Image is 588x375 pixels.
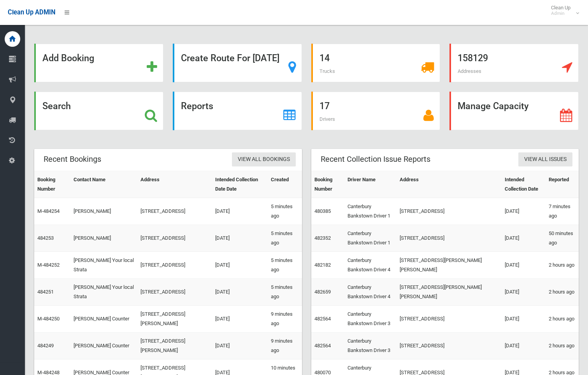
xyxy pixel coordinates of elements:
td: [STREET_ADDRESS] [137,279,212,306]
td: 50 minutes ago [546,225,579,252]
td: 9 minutes ago [268,306,302,333]
td: [STREET_ADDRESS] [137,198,212,225]
th: Booking Number [34,171,70,198]
a: 482659 [314,289,331,295]
td: [STREET_ADDRESS] [397,225,502,252]
td: [STREET_ADDRESS][PERSON_NAME][PERSON_NAME] [397,279,502,306]
td: [DATE] [502,279,546,306]
td: [PERSON_NAME] Your local Strata [70,252,137,279]
strong: 158129 [458,53,488,64]
a: Create Route For [DATE] [173,44,302,82]
th: Booking Number [311,171,345,198]
td: Canterbury Bankstown Driver 4 [344,279,396,306]
td: [STREET_ADDRESS] [397,306,502,333]
th: Contact Name [70,171,137,198]
td: [STREET_ADDRESS] [397,198,502,225]
a: Reports [173,92,302,130]
td: 7 minutes ago [546,198,579,225]
td: [DATE] [212,198,268,225]
span: Drivers [319,116,335,122]
td: Canterbury Bankstown Driver 4 [344,252,396,279]
strong: 17 [319,101,330,111]
a: Manage Capacity [449,92,579,130]
td: [STREET_ADDRESS][PERSON_NAME][PERSON_NAME] [397,252,502,279]
a: 482564 [314,316,331,322]
a: M-484252 [37,262,60,268]
td: 9 minutes ago [268,333,302,359]
td: 5 minutes ago [268,279,302,306]
a: 484253 [37,235,54,241]
header: Recent Bookings [34,152,111,167]
a: View All Issues [518,152,572,167]
td: [STREET_ADDRESS] [397,333,502,359]
strong: 14 [319,53,330,64]
td: [PERSON_NAME] Counter [70,306,137,333]
th: Intended Collection Date [502,171,546,198]
a: View All Bookings [232,152,296,167]
strong: Create Route For [DATE] [181,53,279,64]
td: 2 hours ago [546,306,579,333]
td: [DATE] [502,252,546,279]
td: [DATE] [502,225,546,252]
th: Reported [546,171,579,198]
small: Admin [551,11,570,16]
th: Address [397,171,502,198]
a: 482564 [314,343,331,348]
th: Created [268,171,302,198]
a: 480385 [314,208,331,214]
td: [DATE] [212,279,268,306]
td: Canterbury Bankstown Driver 3 [344,306,396,333]
span: Clean Up ADMIN [8,9,55,16]
a: M-484250 [37,316,60,322]
td: [DATE] [212,306,268,333]
a: 484251 [37,289,54,295]
td: Canterbury Bankstown Driver 1 [344,198,396,225]
th: Driver Name [344,171,396,198]
td: [STREET_ADDRESS] [137,252,212,279]
td: [DATE] [212,225,268,252]
td: [DATE] [502,333,546,359]
th: Intended Collection Date Date [212,171,268,198]
strong: Add Booking [42,53,94,64]
a: Add Booking [34,44,163,82]
td: [DATE] [212,252,268,279]
strong: Reports [181,101,213,111]
header: Recent Collection Issue Reports [311,152,440,167]
td: 5 minutes ago [268,225,302,252]
a: 484249 [37,343,54,348]
th: Address [137,171,212,198]
td: [STREET_ADDRESS][PERSON_NAME] [137,306,212,333]
td: [DATE] [502,198,546,225]
td: [STREET_ADDRESS] [137,225,212,252]
a: 482182 [314,262,331,268]
td: [DATE] [502,306,546,333]
span: Clean Up [547,5,578,16]
a: 158129 Addresses [449,44,579,82]
td: 2 hours ago [546,279,579,306]
td: 2 hours ago [546,252,579,279]
a: 14 Trucks [311,44,441,82]
td: 5 minutes ago [268,252,302,279]
a: M-484254 [37,208,60,214]
td: [PERSON_NAME] [70,225,137,252]
td: [PERSON_NAME] Your local Strata [70,279,137,306]
td: Canterbury Bankstown Driver 1 [344,225,396,252]
td: 5 minutes ago [268,198,302,225]
td: Canterbury Bankstown Driver 3 [344,333,396,359]
strong: Search [42,101,71,111]
a: 482352 [314,235,331,241]
td: [DATE] [212,333,268,359]
td: [STREET_ADDRESS][PERSON_NAME] [137,333,212,359]
a: Search [34,92,163,130]
span: Trucks [319,68,335,74]
a: 17 Drivers [311,92,441,130]
td: 2 hours ago [546,333,579,359]
strong: Manage Capacity [458,101,528,111]
span: Addresses [458,68,481,74]
td: [PERSON_NAME] Counter [70,333,137,359]
td: [PERSON_NAME] [70,198,137,225]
